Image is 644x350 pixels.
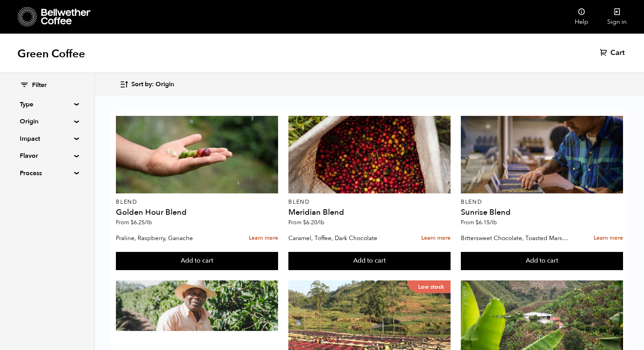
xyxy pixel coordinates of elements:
a: Learn more [594,230,623,247]
h4: Golden Hour Blend [116,208,278,216]
summary: Flavor [20,151,74,161]
button: Add to cart [461,252,623,270]
h4: Meridian Blend [288,208,450,216]
a: Learn more [421,230,451,247]
a: Cart [600,48,627,58]
bdi: 6.25 [131,219,152,226]
span: /lb [145,219,152,226]
bdi: 6.15 [475,219,497,226]
a: Learn more [249,230,278,247]
summary: Impact [20,134,74,144]
h1: Green Coffee [17,47,85,61]
span: Cart [610,48,625,58]
span: From [288,219,324,226]
span: From [116,219,152,226]
span: /lb [317,219,324,226]
span: $ [131,219,134,226]
summary: Process [20,168,74,178]
h4: Sunrise Blend [461,208,623,216]
summary: Type [20,100,74,109]
span: $ [303,219,306,226]
p: Blend [461,199,623,205]
bdi: 6.20 [303,219,324,226]
button: Add to cart [116,252,278,270]
p: Blend [116,199,278,205]
span: Filter [32,81,47,90]
p: Caramel, Toffee, Dark Chocolate [288,232,398,244]
span: $ [475,219,479,226]
p: Low stock [407,280,451,293]
p: Blend [288,199,450,205]
summary: Origin [20,117,74,126]
p: Bittersweet Chocolate, Toasted Marshmallow, Candied Orange, Praline [461,232,571,244]
button: Sort by: Origin [119,75,174,94]
button: Add to cart [288,252,450,270]
p: Praline, Raspberry, Ganache [116,232,226,244]
span: /lb [490,219,497,226]
span: Sort by: Origin [131,80,174,89]
span: From [461,219,497,226]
